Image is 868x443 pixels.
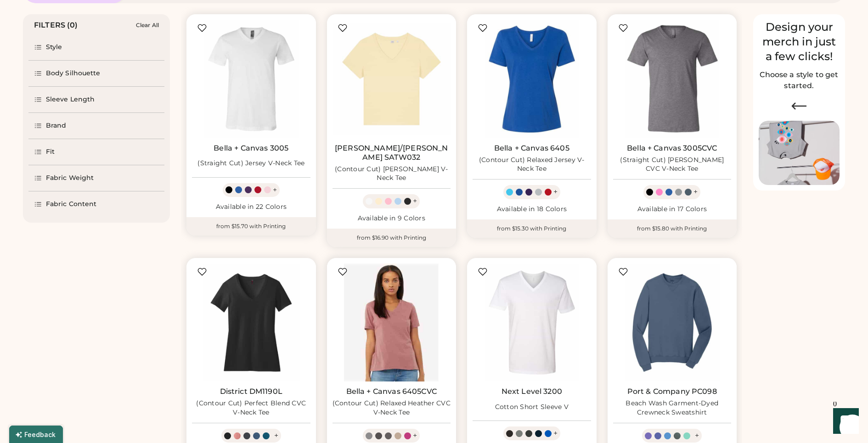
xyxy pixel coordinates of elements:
a: Next Level 3200 [502,387,562,396]
img: Next Level 3200 Cotton Short Sleeve V [473,264,591,382]
div: (Contour Cut) Relaxed Jersey V-Neck Tee [473,156,591,174]
div: FILTERS (0) [34,20,78,31]
a: District DM1190L [220,387,282,396]
div: Style [46,43,62,52]
img: Image of Lisa Congdon Eye Print on T-Shirt and Hat [759,121,840,185]
a: Port & Company PC098 [627,387,717,396]
div: (Straight Cut) Jersey V-Neck Tee [197,159,304,168]
div: + [695,431,699,441]
img: BELLA + CANVAS 6405CVC (Contour Cut) Relaxed Heather CVC V-Neck Tee [333,264,451,382]
a: Bella + Canvas 3005 [214,144,288,153]
div: Clear All [136,22,159,28]
div: Fabric Content [46,200,96,209]
img: Port & Company PC098 Beach Wash Garment-Dyed Crewneck Sweatshirt [613,264,732,382]
div: Available in 17 Colors [613,205,732,214]
div: + [273,185,277,195]
div: Body Silhouette [46,69,101,78]
div: from $15.70 with Printing [186,217,316,236]
div: (Straight Cut) [PERSON_NAME] CVC V-Neck Tee [613,156,732,174]
div: Design your merch in just a few clicks! [759,20,840,64]
div: + [274,431,278,441]
div: from $16.90 with Printing [327,229,457,247]
div: + [413,431,417,441]
div: + [413,196,417,206]
img: Stanley/Stella SATW032 (Contour Cut) Stella Isla V-Neck Tee [333,20,451,138]
div: + [693,187,698,197]
div: Available in 22 Colors [192,202,310,212]
img: BELLA + CANVAS 3005 (Straight Cut) Jersey V-Neck Tee [192,20,310,138]
img: BELLA + CANVAS 3005CVC (Straight Cut) Heather CVC V-Neck Tee [613,20,732,138]
iframe: Front Chat [824,402,864,441]
div: Fabric Weight [46,174,94,183]
div: + [553,428,558,438]
div: from $15.80 with Printing [608,219,737,238]
h2: Choose a style to get started. [759,69,840,91]
a: Bella + Canvas 6405 [494,144,569,153]
div: Cotton Short Sleeve V [495,403,569,412]
div: (Contour Cut) Perfect Blend CVC V-Neck Tee [192,399,310,417]
div: Sleeve Length [46,95,95,104]
div: Beach Wash Garment-Dyed Crewneck Sweatshirt [613,399,732,417]
a: Bella + Canvas 3005CVC [627,144,717,153]
div: Brand [46,121,67,130]
a: Bella + Canvas 6405CVC [346,387,437,396]
div: Fit [46,147,55,157]
div: Available in 18 Colors [473,205,591,214]
img: BELLA + CANVAS 6405 (Contour Cut) Relaxed Jersey V-Neck Tee [473,20,591,138]
img: District DM1190L (Contour Cut) Perfect Blend CVC V-Neck Tee [192,264,310,382]
div: (Contour Cut) Relaxed Heather CVC V-Neck Tee [333,399,451,417]
div: + [553,187,558,197]
div: (Contour Cut) [PERSON_NAME] V-Neck Tee [333,165,451,183]
a: [PERSON_NAME]/[PERSON_NAME] SATW032 [333,144,451,162]
div: Available in 9 Colors [333,214,451,223]
div: from $15.30 with Printing [467,219,597,238]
